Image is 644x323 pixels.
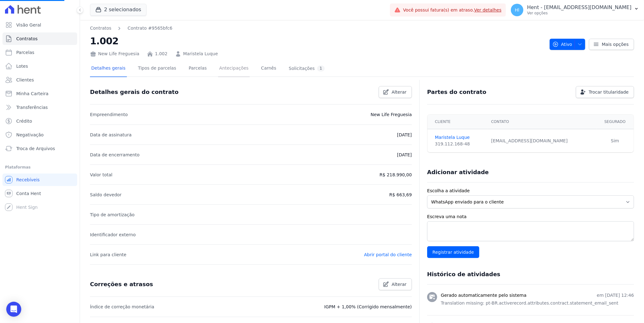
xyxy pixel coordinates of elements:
[16,91,48,97] span: Minha Carteira
[552,39,572,50] span: Ativo
[427,246,479,258] input: Registrar atividade
[90,151,140,159] p: Data de encerramento
[289,66,325,71] div: Solicitações
[16,63,28,69] span: Lotes
[441,292,527,299] h3: Gerado automaticamente pelo sistema
[602,41,629,47] span: Mais opções
[515,8,519,12] span: Hl
[427,169,489,176] h3: Adicionar atividade
[379,86,412,98] a: Alterar
[317,66,325,71] div: 1
[589,39,634,50] a: Mais opções
[597,129,634,153] td: Sim
[16,104,48,110] span: Transferências
[90,281,153,288] h3: Correções e atrasos
[427,188,634,194] label: Escolha a atividade
[474,7,502,12] a: Ver detalhes
[260,61,277,77] a: Carnês
[389,191,412,198] p: R$ 663,69
[597,292,634,299] p: em [DATE] 12:46
[403,7,502,13] span: Você possui fatura(s) em atraso.
[127,25,172,32] a: Contrato #9565bfc6
[427,271,500,278] h3: Histórico de atividades
[2,32,77,45] a: Contratos
[392,281,407,287] span: Alterar
[2,115,77,127] a: Crédito
[90,4,147,16] button: 2 selecionados
[491,138,593,144] div: [EMAIL_ADDRESS][DOMAIN_NAME]
[506,1,644,19] button: Hl Hent - [EMAIL_ADDRESS][DOMAIN_NAME] Ver opções
[218,61,250,77] a: Antecipações
[183,51,218,57] a: Maristela Luque
[90,34,545,48] h2: 1.002
[16,118,32,124] span: Crédito
[187,61,208,77] a: Parcelas
[380,171,412,179] p: R$ 218.990,00
[5,164,75,171] div: Plataformas
[487,115,597,129] th: Contato
[2,174,77,186] a: Recebíveis
[90,25,172,32] nav: Breadcrumb
[2,74,77,86] a: Clientes
[2,129,77,141] a: Negativação
[2,101,77,114] a: Transferências
[155,51,167,57] a: 1.002
[2,187,77,200] a: Conta Hent
[527,4,632,11] p: Hent - [EMAIL_ADDRESS][DOMAIN_NAME]
[435,134,484,141] a: Maristela Luque
[371,111,412,118] p: New Life Freguesia
[90,25,545,32] nav: Breadcrumb
[427,213,634,220] label: Escreva uma nota
[16,190,41,197] span: Conta Hent
[2,19,77,31] a: Visão Geral
[597,115,634,129] th: Segurado
[90,111,128,118] p: Empreendimento
[527,11,632,16] p: Ver opções
[16,177,40,183] span: Recebíveis
[435,141,484,147] div: 319.112.168-48
[137,61,177,77] a: Tipos de parcelas
[364,252,412,257] a: Abrir portal do cliente
[90,231,136,238] p: Identificador externo
[90,211,135,218] p: Tipo de amortização
[90,25,111,32] a: Contratos
[324,303,412,311] p: IGPM + 1,00% (Corrigido mensalmente)
[90,88,178,96] h3: Detalhes gerais do contrato
[16,49,34,56] span: Parcelas
[2,142,77,155] a: Troca de Arquivos
[16,145,55,152] span: Troca de Arquivos
[397,131,412,139] p: [DATE]
[550,39,586,50] button: Ativo
[589,89,629,95] span: Trocar titularidade
[90,171,112,179] p: Valor total
[16,132,44,138] span: Negativação
[16,22,41,28] span: Visão Geral
[2,87,77,100] a: Minha Carteira
[90,251,126,258] p: Link para cliente
[90,51,139,57] div: New Life Freguesia
[90,61,127,77] a: Detalhes gerais
[2,60,77,72] a: Lotes
[90,303,154,311] p: Índice de correção monetária
[16,77,34,83] span: Clientes
[90,131,132,139] p: Data de assinatura
[397,151,412,159] p: [DATE]
[2,46,77,59] a: Parcelas
[90,191,122,198] p: Saldo devedor
[392,89,407,95] span: Alterar
[576,86,634,98] a: Trocar titularidade
[379,278,412,290] a: Alterar
[441,300,634,306] p: Translation missing: pt-BR.activerecord.attributes.contract.statement_email_sent
[6,302,21,317] div: Open Intercom Messenger
[427,115,487,129] th: Cliente
[16,36,37,42] span: Contratos
[427,88,487,96] h3: Partes do contrato
[287,61,326,77] a: Solicitações1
